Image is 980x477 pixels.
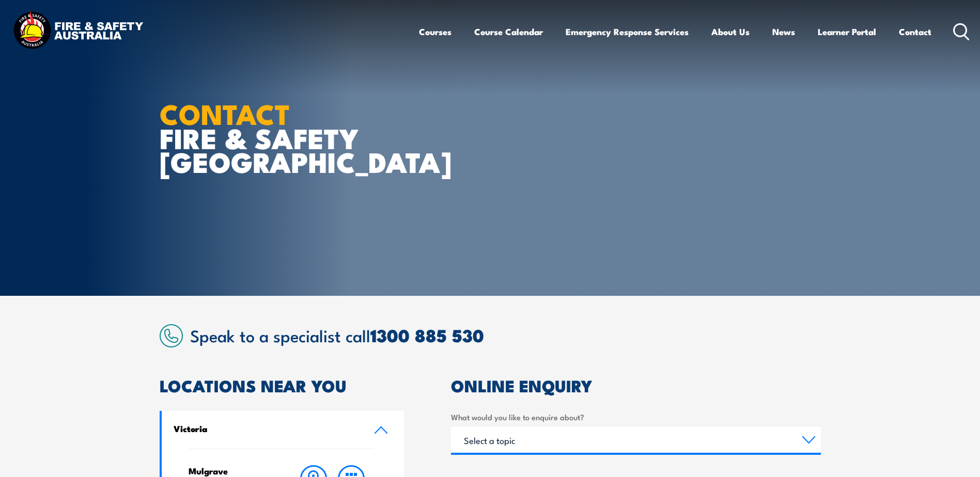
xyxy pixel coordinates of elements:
[160,101,415,173] h1: FIRE & SAFETY [GEOGRAPHIC_DATA]
[566,18,689,45] a: Emergency Response Services
[419,18,452,45] a: Courses
[818,18,876,45] a: Learner Portal
[451,378,821,392] h2: ONLINE ENQUIRY
[370,321,484,348] a: 1300 885 530
[190,326,821,344] h2: Speak to a specialist call
[474,18,543,45] a: Course Calendar
[451,411,821,423] label: What would you like to enquire about?
[772,18,795,45] a: News
[174,423,359,434] h4: Victoria
[711,18,750,45] a: About Us
[189,465,275,476] h4: Mulgrave
[160,91,290,134] strong: CONTACT
[162,411,405,449] a: Victoria
[899,18,931,45] a: Contact
[160,378,405,392] h2: LOCATIONS NEAR YOU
